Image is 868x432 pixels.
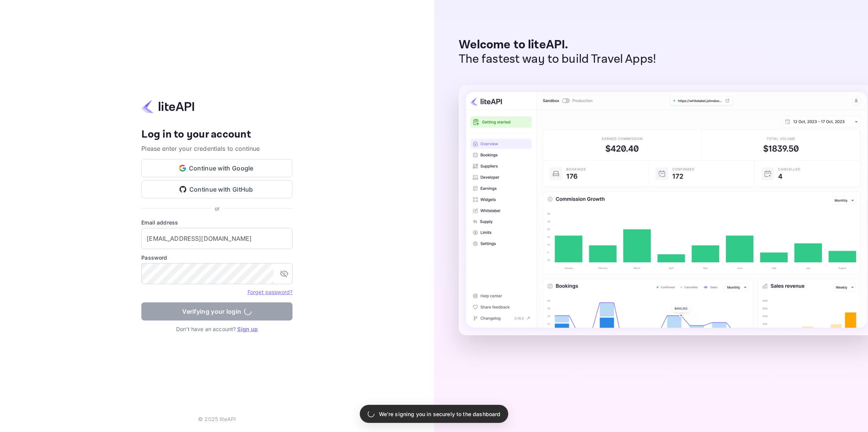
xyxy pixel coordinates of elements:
input: Enter your email address [141,228,292,249]
button: Continue with Google [141,159,292,177]
h4: Log in to your account [141,128,292,141]
p: We're signing you in securely to the dashboard [379,410,501,418]
label: Password [141,254,292,262]
a: Forget password? [248,289,292,295]
p: © 2025 liteAPI [198,415,236,423]
a: Sign up [237,326,258,332]
p: or [215,204,220,212]
p: Please enter your credentials to continue [141,144,292,153]
a: Forget password? [248,288,292,296]
p: Don't have an account? [141,325,292,333]
label: Email address [141,218,292,226]
p: Welcome to liteAPI. [459,38,656,52]
img: liteapi [141,99,194,114]
button: toggle password visibility [277,266,292,281]
p: The fastest way to build Travel Apps! [459,52,656,67]
button: Continue with GitHub [141,180,292,198]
